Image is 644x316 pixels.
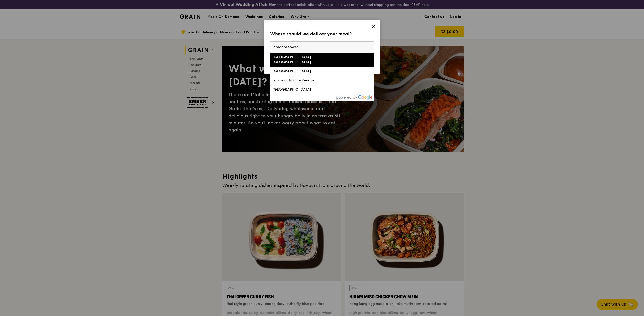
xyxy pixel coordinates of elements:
[272,78,347,83] div: Labrador Nature Reserve
[272,55,347,65] div: [GEOGRAPHIC_DATA] [GEOGRAPHIC_DATA]
[270,30,374,37] div: Where should we deliver your meal?
[272,69,347,74] div: [GEOGRAPHIC_DATA]
[336,95,373,100] img: powered-by-google.60e8a832.png
[272,87,347,92] div: [GEOGRAPHIC_DATA]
